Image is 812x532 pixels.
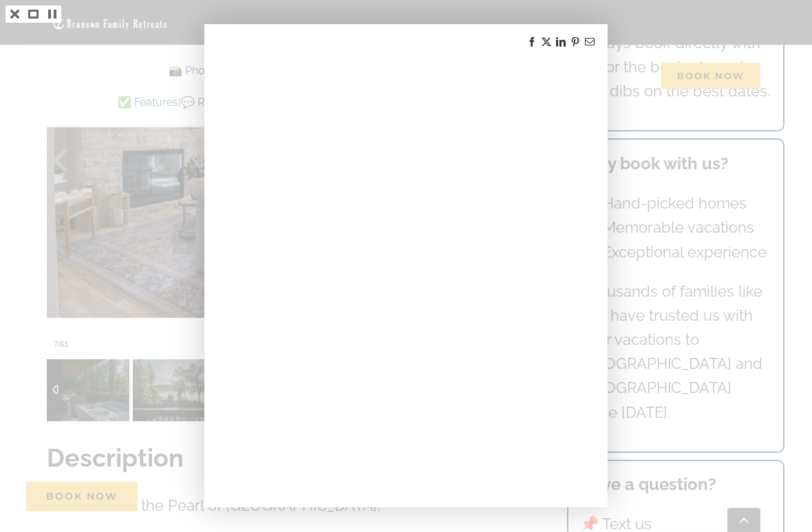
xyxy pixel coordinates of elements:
[541,36,552,47] a: Share on X
[555,36,566,47] a: Share on LinkedIn
[584,36,595,47] a: Share by Email
[24,6,43,23] a: Enter Fullscreen (Shift+Enter)
[570,36,581,47] a: Share on Pinterest
[526,36,537,47] a: Share on Facebook
[43,6,61,23] a: Slideshow
[6,6,24,23] a: Press Esc to close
